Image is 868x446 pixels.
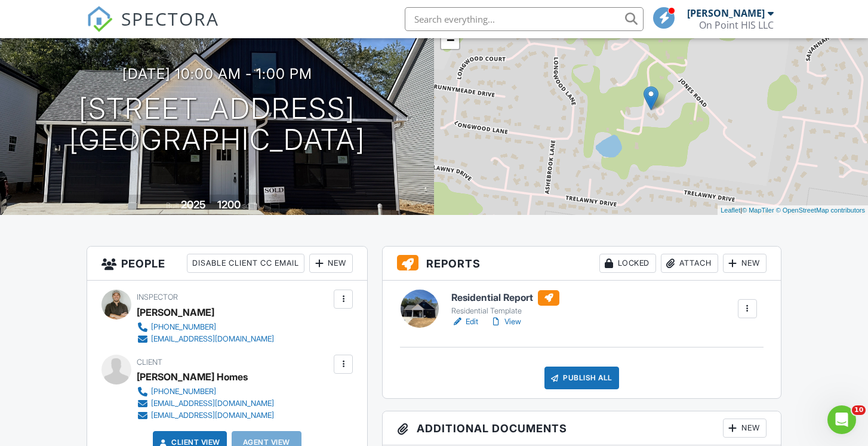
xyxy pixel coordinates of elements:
[137,358,162,367] span: Client
[87,6,113,32] img: The Best Home Inspection Software - Spectora
[137,303,214,321] div: [PERSON_NAME]
[451,290,559,316] a: Residential Report Residential Template
[151,322,216,332] div: [PHONE_NUMBER]
[441,31,459,49] a: Zoom out
[151,334,274,344] div: [EMAIL_ADDRESS][DOMAIN_NAME]
[137,368,248,386] div: [PERSON_NAME] Homes
[723,419,767,438] div: New
[166,201,179,210] span: Built
[544,367,619,389] div: Publish All
[699,19,774,31] div: On Point HIS LLC
[852,405,866,415] span: 10
[451,306,559,316] div: Residential Template
[687,7,765,19] div: [PERSON_NAME]
[776,207,865,214] a: © OpenStreetMap contributors
[137,386,274,398] a: [PHONE_NUMBER]
[87,16,219,41] a: SPECTORA
[137,321,274,333] a: [PHONE_NUMBER]
[490,316,521,328] a: View
[181,198,206,211] div: 2025
[122,66,312,82] h3: [DATE] 10:00 am - 1:00 pm
[661,254,718,273] div: Attach
[137,293,178,302] span: Inspector
[309,254,353,273] div: New
[151,411,274,420] div: [EMAIL_ADDRESS][DOMAIN_NAME]
[121,6,219,31] span: SPECTORA
[137,410,274,422] a: [EMAIL_ADDRESS][DOMAIN_NAME]
[723,254,767,273] div: New
[383,247,781,281] h3: Reports
[721,207,740,214] a: Leaflet
[451,290,559,306] h6: Residential Report
[405,7,644,31] input: Search everything...
[137,333,274,345] a: [EMAIL_ADDRESS][DOMAIN_NAME]
[827,405,856,434] iframe: Intercom live chat
[599,254,656,273] div: Locked
[87,247,367,281] h3: People
[383,411,781,445] h3: Additional Documents
[137,398,274,410] a: [EMAIL_ADDRESS][DOMAIN_NAME]
[718,205,868,216] div: |
[151,387,216,396] div: [PHONE_NUMBER]
[742,207,774,214] a: © MapTiler
[187,254,304,273] div: Disable Client CC Email
[69,93,365,156] h1: [STREET_ADDRESS] [GEOGRAPHIC_DATA]
[242,201,259,210] span: sq. ft.
[151,399,274,408] div: [EMAIL_ADDRESS][DOMAIN_NAME]
[451,316,478,328] a: Edit
[217,198,241,211] div: 1200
